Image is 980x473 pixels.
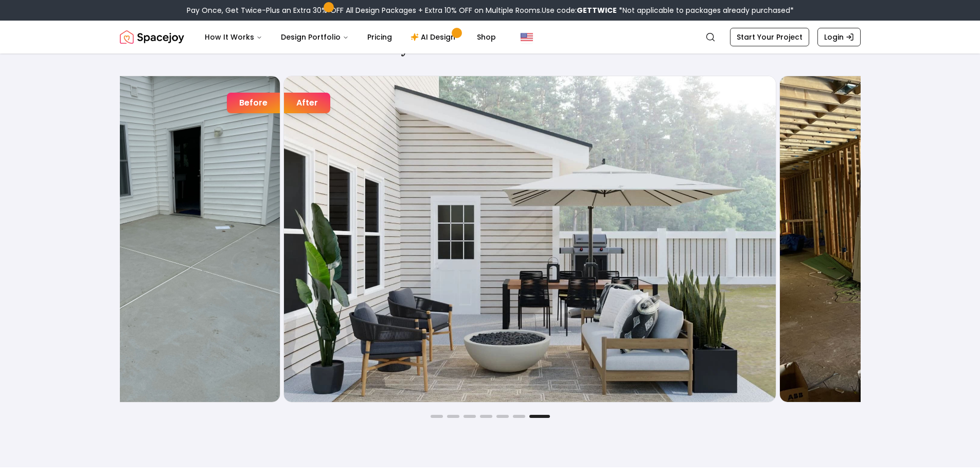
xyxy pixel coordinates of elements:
[431,415,443,418] button: Go to slide 1
[480,415,492,418] button: Go to slide 4
[521,31,533,43] img: United States
[284,76,776,402] img: Outdoor Space design after designing with Spacejoy
[284,93,330,113] div: After
[513,415,525,418] button: Go to slide 6
[359,27,400,47] a: Pricing
[529,415,550,418] button: Go to slide 7
[402,27,467,47] a: AI Design
[120,34,861,55] h2: Joyful Befores and Afters
[35,76,776,402] div: 7 / 7
[120,21,861,54] nav: Global
[197,27,271,47] button: How It Works
[496,415,509,418] button: Go to slide 5
[36,76,280,402] img: Outdoor Space design before designing with Spacejoy
[617,5,794,15] span: *Not applicable to packages already purchased*
[120,76,861,402] div: Carousel
[273,27,357,47] button: Design Portfolio
[730,28,809,46] a: Start Your Project
[817,28,861,46] a: Login
[469,27,504,47] a: Shop
[577,5,617,15] b: GETTWICE
[464,415,476,418] button: Go to slide 3
[542,5,617,15] span: Use code:
[120,27,184,47] img: Spacejoy Logo
[447,415,459,418] button: Go to slide 2
[120,27,184,47] a: Spacejoy
[197,27,504,47] nav: Main
[227,93,280,113] div: Before
[187,5,794,15] div: Pay Once, Get Twice-Plus an Extra 30% OFF All Design Packages + Extra 10% OFF on Multiple Rooms.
